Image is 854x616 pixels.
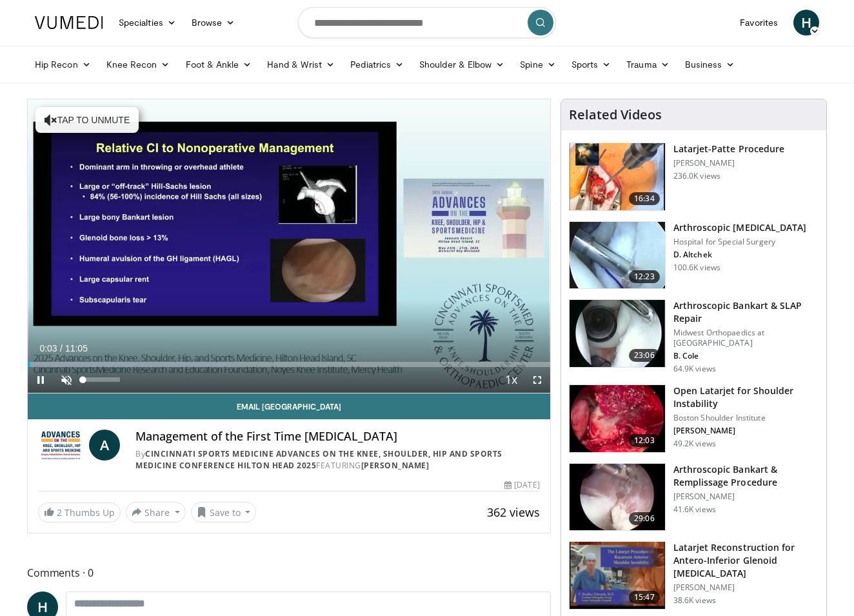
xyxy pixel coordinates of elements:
h4: Related Videos [569,107,662,123]
span: 29:06 [629,512,660,525]
a: Shoulder & Elbow [412,52,512,77]
img: 38708_0000_3.png.150x105_q85_crop-smart_upscale.jpg [570,542,665,609]
span: 2 [57,506,62,519]
span: 11:05 [65,343,88,353]
a: 16:34 Latarjet-Patte Procedure [PERSON_NAME] 236.0K views [569,143,819,211]
p: 64.9K views [673,364,716,374]
a: Business [677,52,743,77]
a: 12:23 Arthroscopic [MEDICAL_DATA] Hospital for Special Surgery D. Altchek 100.6K views [569,221,819,290]
a: Hip Recon [27,52,99,77]
p: 100.6K views [673,263,720,273]
span: 12:23 [629,270,660,283]
a: Specialties [111,10,184,35]
h3: Arthroscopic Bankart & Remplissage Procedure [673,463,819,489]
h3: Arthroscopic [MEDICAL_DATA] [673,221,807,234]
a: A [89,430,120,461]
p: [PERSON_NAME] [673,158,784,168]
a: Spine [512,52,563,77]
a: 2 Thumbs Up [38,502,121,522]
p: 49.2K views [673,439,716,449]
a: Browse [184,10,243,35]
h3: Arthroscopic Bankart & SLAP Repair [673,299,819,325]
div: Progress Bar [28,362,550,367]
a: 15:47 Latarjet Reconstruction for Antero-Inferior Glenoid [MEDICAL_DATA] [PERSON_NAME] 38.6K views [569,541,819,610]
p: B. Cole [673,351,819,361]
a: Hand & Wrist [259,52,343,77]
p: 38.6K views [673,595,716,606]
img: cole_0_3.png.150x105_q85_crop-smart_upscale.jpg [570,300,665,367]
div: By FEATURING [135,448,540,472]
a: Email [GEOGRAPHIC_DATA] [28,393,550,419]
button: Share [126,502,186,522]
a: 23:06 Arthroscopic Bankart & SLAP Repair Midwest Orthopaedics at [GEOGRAPHIC_DATA] B. Cole 64.9K ... [569,299,819,374]
p: Hospital for Special Surgery [673,237,807,247]
a: Knee Recon [99,52,178,77]
button: Playback Rate [499,367,524,393]
button: Save to [191,502,257,522]
span: Comments 0 [27,564,551,581]
img: VuMedi Logo [35,16,103,29]
a: H [793,10,819,35]
img: 944938_3.png.150x105_q85_crop-smart_upscale.jpg [570,385,665,452]
div: [DATE] [504,479,539,491]
input: Search topics, interventions [298,7,556,38]
span: 16:34 [629,192,660,205]
a: Cincinnati Sports Medicine Advances on the Knee, Shoulder, Hip and Sports Medicine Conference Hil... [135,448,502,471]
span: 23:06 [629,349,660,362]
button: Unmute [54,367,79,393]
a: [PERSON_NAME] [361,460,430,471]
p: [PERSON_NAME] [673,426,819,436]
button: Tap to unmute [35,107,139,133]
a: 12:03 Open Latarjet for Shoulder Instability Boston Shoulder Institute [PERSON_NAME] 49.2K views [569,384,819,453]
a: Trauma [619,52,677,77]
a: Sports [564,52,619,77]
a: 29:06 Arthroscopic Bankart & Remplissage Procedure [PERSON_NAME] 41.6K views [569,463,819,532]
video-js: Video Player [28,99,550,393]
span: / [60,343,63,353]
p: Midwest Orthopaedics at [GEOGRAPHIC_DATA] [673,328,819,348]
a: Pediatrics [343,52,412,77]
h4: Management of the First Time [MEDICAL_DATA] [135,430,540,444]
h3: Latarjet-Patte Procedure [673,143,784,155]
p: D. Altchek [673,250,807,260]
p: Boston Shoulder Institute [673,413,819,423]
button: Pause [28,367,54,393]
span: 15:47 [629,591,660,604]
button: Fullscreen [524,367,550,393]
p: 41.6K views [673,504,716,515]
p: [PERSON_NAME] [673,582,819,593]
a: Foot & Ankle [178,52,260,77]
img: Cincinnati Sports Medicine Advances on the Knee, Shoulder, Hip and Sports Medicine Conference Hil... [38,430,84,461]
p: 236.0K views [673,171,720,181]
span: 12:03 [629,434,660,447]
h3: Open Latarjet for Shoulder Instability [673,384,819,410]
img: 10039_3.png.150x105_q85_crop-smart_upscale.jpg [570,222,665,289]
img: 617583_3.png.150x105_q85_crop-smart_upscale.jpg [570,143,665,210]
img: wolf_3.png.150x105_q85_crop-smart_upscale.jpg [570,464,665,531]
h3: Latarjet Reconstruction for Antero-Inferior Glenoid [MEDICAL_DATA] [673,541,819,580]
a: Favorites [732,10,786,35]
span: 0:03 [39,343,57,353]
p: [PERSON_NAME] [673,492,819,502]
span: 362 views [487,504,540,520]
div: Volume Level [83,377,119,382]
